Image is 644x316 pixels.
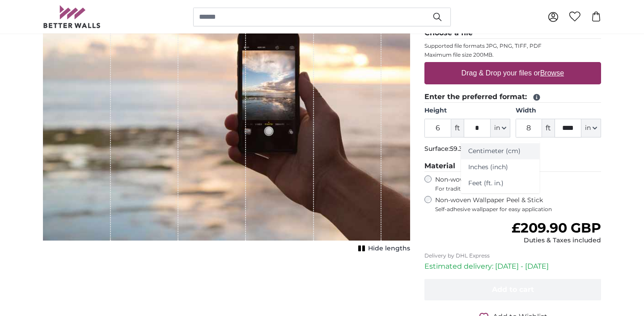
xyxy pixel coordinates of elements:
[540,69,564,77] u: Browse
[368,244,410,253] span: Hide lengths
[450,145,477,153] span: 59.3sq ft
[494,124,500,133] span: in
[542,119,555,137] span: ft
[424,145,601,154] p: Surface:
[458,64,568,82] label: Drag & Drop your files or
[435,196,601,213] label: Non-woven Wallpaper Peel & Stick
[451,119,464,137] span: ft
[424,161,601,172] legend: Material
[512,236,601,245] div: Duties & Taxes included
[512,220,601,236] span: £209.90 GBP
[424,91,601,103] legend: Enter the preferred format:
[461,159,540,175] a: Inches (inch)
[585,124,591,133] span: in
[461,175,540,191] a: Feet (ft. in.)
[491,119,510,137] button: in
[43,5,101,28] img: Betterwalls
[461,143,540,159] a: Centimeter (cm)
[435,206,601,213] span: Self-adhesive wallpaper for easy application
[516,106,601,115] label: Width
[424,42,601,50] p: Supported file formats JPG, PNG, TIFF, PDF
[424,279,601,300] button: Add to cart
[424,261,601,272] p: Estimated delivery: [DATE] - [DATE]
[435,175,601,192] label: Non-woven Wallpaper Classic
[424,252,601,259] p: Delivery by DHL Express
[424,51,601,58] p: Maximum file size 200MB.
[424,106,510,115] label: Height
[356,242,410,255] button: Hide lengths
[581,119,601,137] button: in
[435,185,601,192] span: For traditional wallpapering with paste
[492,285,534,294] span: Add to cart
